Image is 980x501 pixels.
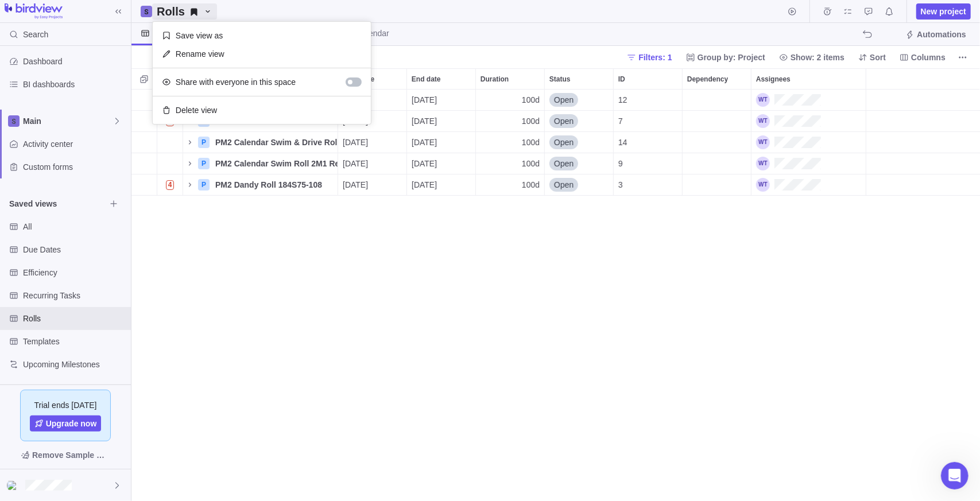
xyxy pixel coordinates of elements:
span: Save view as [176,30,223,41]
span: Delete view [176,104,217,116]
span: Rename view [176,48,224,60]
span: Share with everyone in this space [176,76,296,88]
h2: Rolls [157,3,185,20]
iframe: Intercom live chat [941,462,969,490]
span: Rolls [152,3,217,20]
